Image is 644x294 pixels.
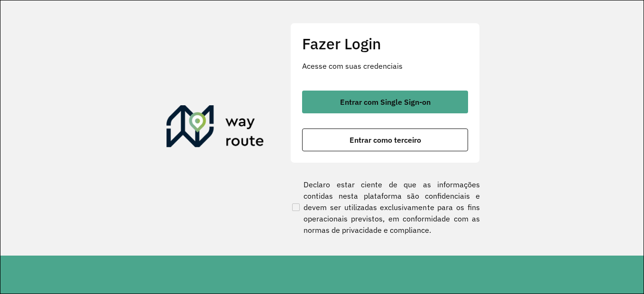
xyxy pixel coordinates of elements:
h2: Fazer Login [302,35,468,53]
button: button [302,129,468,151]
img: Roteirizador AmbevTech [166,105,264,151]
p: Acesse com suas credenciais [302,60,468,72]
span: Entrar como terceiro [350,136,421,144]
label: Declaro estar ciente de que as informações contidas nesta plataforma são confidenciais e devem se... [290,179,480,236]
span: Entrar com Single Sign-on [340,98,431,106]
button: button [302,91,468,113]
